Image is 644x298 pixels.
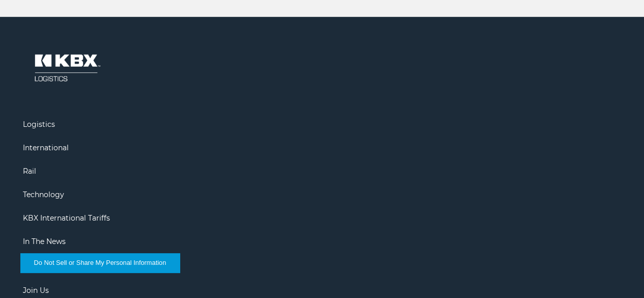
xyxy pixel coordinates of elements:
iframe: Chat Widget [593,249,644,298]
a: In The News [23,237,66,246]
a: KBX International Tariffs [23,213,110,223]
a: Join Us [23,286,49,295]
a: Logistics [23,120,55,129]
button: Do Not Sell or Share My Personal Information [20,253,180,273]
a: Rail [23,167,36,176]
a: International [23,143,69,152]
a: Technology [23,190,64,199]
img: kbx logo [23,42,109,93]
